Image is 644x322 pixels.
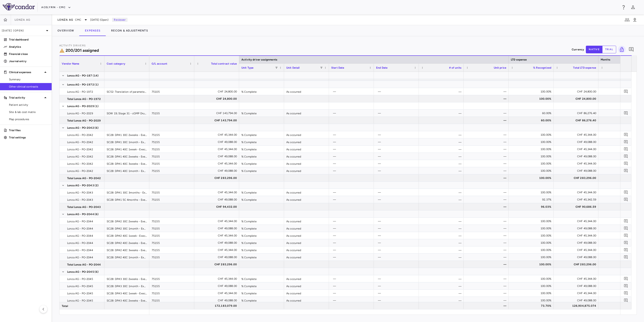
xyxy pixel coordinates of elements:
[623,139,629,145] button: Add comment
[284,131,329,138] div: As occurred
[586,46,602,53] button: native
[419,146,464,153] div: —
[513,174,551,182] div: 100.00%
[67,72,92,79] span: Lonza AG - PO-187
[602,160,641,167] div: —
[419,297,464,304] div: —
[239,131,284,138] div: % Complete
[104,131,149,138] div: SC28: DP#1 30C 2weeks - Execution of drug product stability testing per pull point without Polyso...
[149,153,194,160] div: 75155
[284,275,329,282] div: As occurred
[623,160,629,167] button: Add comment
[149,110,194,117] div: 75155
[602,153,641,160] div: —
[624,255,628,259] svg: Add comment
[104,88,149,95] div: SC52: Translation of parameter tables and comments in ABO.018 DS P2 Electronic Batch Records from...
[602,196,641,203] div: —
[9,117,48,121] span: Map procedures
[419,254,464,261] div: —
[67,139,93,146] span: Lonza AG - PO-2042
[41,4,71,11] button: Acelyrin - CMC
[3,3,35,10] img: logo-full-SnFGN8VE.png
[533,66,551,69] span: % Recognized
[67,196,93,203] span: Lonza AG - PO-2043
[284,138,329,145] div: As occurred
[52,25,79,36] button: Overview
[558,110,596,117] div: CHF 86,276.40
[104,297,149,304] div: SC28: DP#3 40C 2weeks - Execution of drug product stability testing with Polysorbate-80 by RP.HPL...
[67,211,94,218] span: Lonza AG - PO-2044
[623,254,629,260] button: Add comment
[624,197,628,202] svg: Add comment
[376,66,388,69] span: End Date
[333,88,372,95] div: —
[624,248,628,252] svg: Add comment
[513,110,551,117] div: 60.00%
[419,225,464,232] div: —
[513,153,551,160] div: 100.00%
[378,131,417,138] div: —
[468,146,506,153] div: —
[284,254,329,261] div: As occurred
[378,196,417,203] div: —
[284,167,329,174] div: As occurred
[601,58,610,61] span: Months
[623,189,629,195] button: Add comment
[67,124,94,131] span: Lonza AG - PO-2042
[284,189,329,196] div: As occurred
[149,131,194,138] div: 75155
[513,117,551,124] div: 60.00%
[623,146,629,152] button: Add comment
[624,161,628,166] svg: Add comment
[239,110,284,117] div: % Complete
[419,232,464,239] div: —
[239,138,284,145] div: % Complete
[284,146,329,153] div: As occurred
[107,62,125,65] span: Cost category
[149,275,194,282] div: 75155
[378,167,417,174] div: —
[239,275,284,282] div: % Complete
[558,146,596,153] div: CHF 45,344.00
[623,153,629,159] button: Add comment
[2,29,44,33] p: [DATE] (Open)
[419,110,464,117] div: —
[624,233,628,238] svg: Add comment
[106,25,153,36] button: Recon & Adjustments
[624,140,628,144] svg: Add comment
[67,81,94,88] span: Lonza AG - PO-1972
[93,72,99,79] span: (14)
[558,203,596,210] div: CHF 90,686.59
[419,246,464,253] div: —
[104,239,149,246] div: SC28: DP#2 40C 2weeks - Execution of drug product stability testing with Polysorbate-80 by RP.HPL...
[241,58,277,61] span: Activity driver assignments
[624,284,628,288] svg: Add comment
[627,46,635,53] button: Add comment
[333,196,372,203] div: —
[104,290,149,297] div: SC28: DP#3 40C 1week - Execution of drug product stability testing without Polysorbate-80 by RP.H...
[149,297,194,304] div: 75155
[558,95,596,102] div: CHF 24,800.00
[198,203,237,210] div: CHF 94,432.00
[198,138,237,146] div: CHF 49,088.00
[284,282,329,289] div: As occurred
[9,103,48,107] span: Patient activity
[198,117,237,124] div: CHF 143,794.00
[284,290,329,297] div: As occurred
[104,218,149,225] div: SC28: DP#2 30C 2weeks - Execution of drug product stability testing without Polysorbate-80 by RP....
[104,232,149,239] div: SC28: DP#2 40C 1week - Execution of drug product stability testing without Polysorbate-80 by RP.H...
[104,160,149,167] div: SC28: DP#1 40C 3weeks - Execution of drug product stability testing without Polysorbate-80 by RP....
[602,189,641,196] div: —
[67,203,101,211] span: Total Lonza AG - PO-2043
[616,46,626,53] span: You do not have permission to lock or unlock grids
[239,196,284,203] div: % Complete
[62,62,79,65] span: Vendor Name
[623,232,629,239] button: Add comment
[378,153,417,160] div: —
[95,211,99,218] span: (6)
[468,167,506,174] div: —
[513,167,551,174] div: 100.00%
[104,189,149,196] div: SC28: DP#1 30C 3months - Execution of drug product stability testing without Polysorbate-80 by RP...
[75,18,81,22] span: CMC
[419,275,464,282] div: —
